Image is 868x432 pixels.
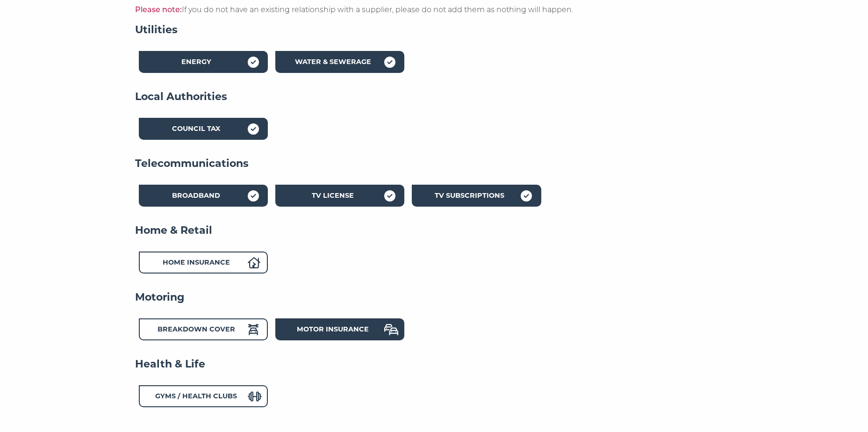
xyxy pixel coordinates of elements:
[172,124,220,133] strong: Council Tax
[139,318,268,340] div: Breakdown Cover
[135,223,733,238] h4: Home & Retail
[135,23,733,37] h4: Utilities
[297,325,369,333] strong: Motor Insurance
[139,118,268,140] div: Council Tax
[275,185,404,207] div: TV License
[275,318,404,340] div: Motor Insurance
[139,185,268,207] div: Broadband
[139,252,268,274] div: Home Insurance
[139,385,268,407] div: Gyms / Health Clubs
[135,4,733,16] p: If you do not have an existing relationship with a supplier, please do not add them as nothing wi...
[435,191,504,200] strong: TV Subscriptions
[135,290,733,304] h4: Motoring
[275,51,404,73] div: Water & Sewerage
[155,392,237,400] strong: Gyms / Health Clubs
[135,357,733,371] h4: Health & Life
[139,51,268,73] div: Energy
[312,191,354,200] strong: TV License
[163,258,230,266] strong: Home Insurance
[295,58,371,66] strong: Water & Sewerage
[135,90,733,104] h4: Local Authorities
[181,58,211,66] strong: Energy
[135,5,182,14] span: Please note:
[172,191,220,200] strong: Broadband
[135,157,733,171] h4: Telecommunications
[158,325,235,333] strong: Breakdown Cover
[412,185,541,207] div: TV Subscriptions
